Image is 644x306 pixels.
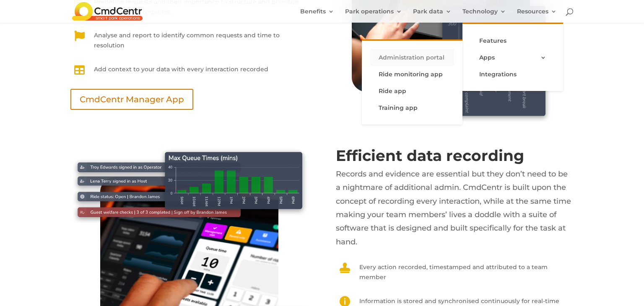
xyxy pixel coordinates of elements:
img: CmdCentr [72,2,143,20]
a: Benefits [300,8,334,23]
a: Features [471,32,555,49]
a: CmdCentr Manager App [70,89,193,110]
p: Add context to your data with every interaction recorded [94,65,305,75]
p: Analyse and report to identify common requests and time to resolution [94,31,305,51]
span:  [74,31,85,41]
a: Ride monitoring app [370,66,454,83]
b: Efficient data recording [336,146,524,165]
p: Every action recorded, timestamped and attributed to a team member [359,262,570,283]
a: Ride app [370,83,454,99]
a: Resources [517,8,557,23]
a: Apps [471,49,555,66]
p: Records and evidence are essential but they don’t need to be a nightmare of additional admin. Cmd... [336,167,574,249]
a: Park data [413,8,452,23]
a: Park operations [345,8,402,23]
span:  [74,65,85,75]
a: Integrations [471,66,555,83]
a: Administration portal [370,49,454,66]
a: Training app [370,99,454,116]
span:  [340,262,350,273]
